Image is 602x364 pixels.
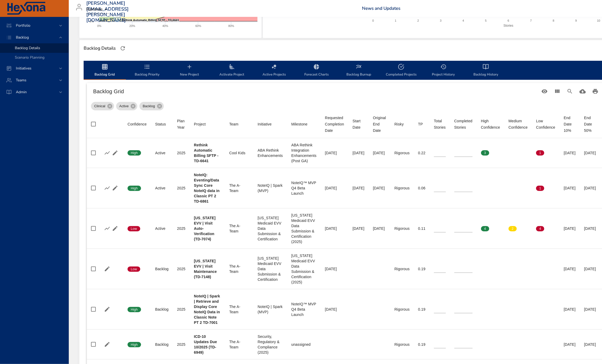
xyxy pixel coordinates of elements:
span: Original End Date [373,115,386,134]
div: [DATE] [564,226,576,231]
span: TP [418,121,426,127]
div: Sort [258,121,272,127]
text: 80% [228,24,234,27]
span: Risky [395,121,410,127]
div: Rigorous [395,307,410,312]
span: 1 [536,186,544,191]
div: [DATE] [352,185,364,191]
div: [US_STATE] Medicaid EVV Data Submission & Certification (2025) [291,253,316,285]
div: Backlog [155,342,169,347]
span: 3 [481,151,489,155]
b: Rethink Automatic Billing SFTP - TD-6641 [194,143,219,163]
div: Project [194,121,206,127]
div: Sort [481,118,500,130]
div: Requested Completion Date [325,115,344,134]
div: 2025 [177,342,185,347]
div: Clinical [91,102,114,110]
span: Low [128,267,140,272]
div: Initiative [258,121,272,127]
span: Admin [12,90,31,95]
div: Medium Confidence [509,118,528,130]
button: Edit Project Details [103,305,111,313]
div: [DATE] [564,342,576,347]
span: Backlog History [468,64,504,78]
div: Sort [128,121,147,127]
span: Scenario Planning [15,55,44,60]
div: The A-Team [229,304,249,315]
span: 0 [509,186,517,191]
span: Project [194,121,221,127]
text: 10 [597,19,600,22]
button: Download CSV [576,85,589,98]
div: [DATE] [564,307,576,312]
button: Standard Views [538,85,551,98]
span: Initiative [258,121,283,127]
div: The A-Team [229,339,249,350]
div: Sort [373,115,386,134]
span: 0 [481,186,489,191]
div: [DATE] [584,342,596,347]
div: [DATE] [584,307,596,312]
div: Sort [325,115,344,134]
div: Active [155,226,169,231]
div: 0.22 [418,150,426,156]
div: Sort [291,121,307,127]
div: Sort [177,118,185,130]
span: Start Date [352,118,364,130]
button: Edit Project Details [111,149,119,157]
button: Show Burnup [103,184,111,192]
b: ICD-10 Updates Due 10/2025 (TD-6949) [194,334,217,354]
span: High Confidence [481,118,500,130]
button: Edit Project Details [103,340,111,348]
span: Project History [426,64,461,78]
h6: Backlog Grid [93,87,538,96]
div: [DATE] [584,150,596,156]
div: Sort [155,121,166,127]
text: 0% [97,24,101,27]
button: Search [564,85,576,98]
text: Rethink Automatic Billing SFTP - TD-6641 [122,18,179,22]
span: Backlog Priority [129,64,165,78]
div: End Date 10% [564,115,576,134]
span: Milestone [291,121,316,127]
b: [US_STATE] EVV | Visit Auto-Verification (TD-7074) [194,216,216,241]
div: NoteIQ™ MVP Q4 Beta Launch [291,301,316,317]
text: 4 [462,19,464,22]
div: ABA Rethink Integration Enhancements (Post GA) [291,142,316,164]
div: Active [155,185,169,191]
div: Status [155,121,166,127]
div: End Date 50% [584,115,596,134]
div: TP [418,121,423,127]
span: Forecast Charts [298,64,334,78]
button: Edit Project Details [111,184,119,192]
div: unassigned [291,342,316,347]
span: Clinical [91,104,108,109]
span: Completed Projects [383,64,419,78]
div: Confidence [128,121,147,127]
div: [DATE] [584,266,596,272]
div: Backlog [139,102,164,110]
span: Active Projects [256,64,292,78]
text: 0 [372,19,374,22]
div: Rigorous [395,185,410,191]
div: Raintree [86,5,109,14]
div: The A-Team [229,264,249,274]
b: [US_STATE] EVV | Visit Maintenance (TD-7148) [194,259,217,279]
div: Completed Stories [454,118,473,130]
div: NoteIQ™ MVP Q4 Beta Launch [291,180,316,196]
span: High [128,186,141,191]
div: NoteIQ | Spark (MVP) [258,304,283,315]
div: Plan Year [177,118,185,130]
text: 5 [485,19,487,22]
div: 2025 [177,150,185,156]
text: 2 [417,19,419,22]
div: 2025 [177,226,185,231]
div: 2025 [177,266,185,272]
span: New Project [171,64,207,78]
span: Backlog [12,35,33,40]
div: Backlog [155,307,169,312]
div: [DATE] [564,185,576,191]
